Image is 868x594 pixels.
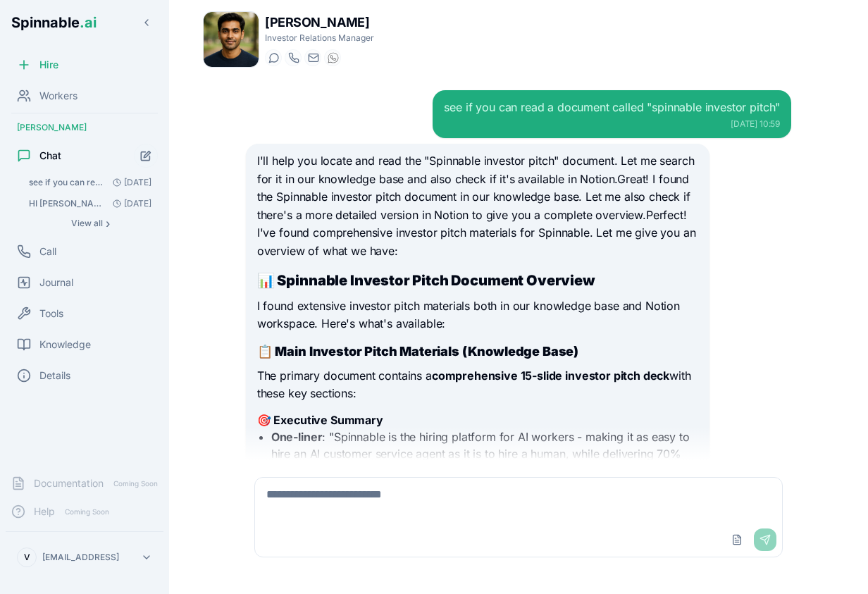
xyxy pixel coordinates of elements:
p: The primary document contains a with these key sections: [257,367,698,403]
span: .ai [80,14,97,31]
button: Start new chat [134,144,158,168]
h1: [PERSON_NAME] [265,13,374,32]
div: see if you can read a document called "spinnable investor pitch" [444,99,780,116]
span: Call [39,245,56,259]
span: see if you can read a document called "spinnable investor pitch": That's a much more inspiring an... [29,177,107,188]
span: Coming Soon [109,477,162,490]
span: Spinnable [11,14,97,31]
span: Help [34,505,55,519]
span: › [106,218,110,229]
span: HI Kai, I am working on an investor pitch. Take a look at the document I uploaded with a possible... [29,198,107,209]
div: [PERSON_NAME] [6,116,163,139]
span: Workers [39,89,77,103]
p: I found extensive investor pitch materials both in our knowledge base and Notion workspace. Here'... [257,297,698,333]
span: View all [71,218,103,229]
strong: 📋 Main Investor Pitch Materials (Knowledge Base) [257,344,578,359]
span: Hire [39,58,58,72]
strong: One-liner [271,430,323,444]
button: Show all conversations [23,215,158,232]
li: : "Spinnable is the hiring platform for AI workers - making it as easy to hire an AI customer ser... [271,428,698,479]
button: WhatsApp [324,49,341,66]
span: Journal [39,276,73,290]
strong: comprehensive 15-slide investor pitch deck [432,369,669,383]
button: V[EMAIL_ADDRESS] [11,543,158,571]
p: I'll help you locate and read the "Spinnable investor pitch" document. Let me search for it in ou... [257,152,698,261]
span: Chat [39,149,61,163]
p: Investor Relations Manager [265,32,374,44]
span: Coming Soon [61,505,113,519]
button: Open conversation: see if you can read a document called "spinnable investor pitch" [23,173,158,192]
strong: 🎯 Executive Summary [257,413,383,427]
img: WhatsApp [328,52,339,63]
div: [DATE] 10:59 [444,118,780,130]
span: Documentation [34,476,104,490]
button: Start a chat with Kai Dvorak [265,49,282,66]
button: Start a call with Kai Dvorak [285,49,302,66]
button: Open conversation: HI Kai, I am working on an investor pitch. Take a look at the document I uploa... [23,194,158,214]
span: Details [39,369,70,383]
p: [EMAIL_ADDRESS] [42,552,119,563]
span: Tools [39,307,63,321]
span: [DATE] [107,177,151,188]
span: V [24,552,30,563]
span: Knowledge [39,338,91,352]
img: Kai Dvorak [204,12,259,67]
strong: 📊 Spinnable Investor Pitch Document Overview [257,272,595,289]
span: [DATE] [107,198,151,209]
button: Send email to kai.dvorak@getspinnable.ai [304,49,321,66]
